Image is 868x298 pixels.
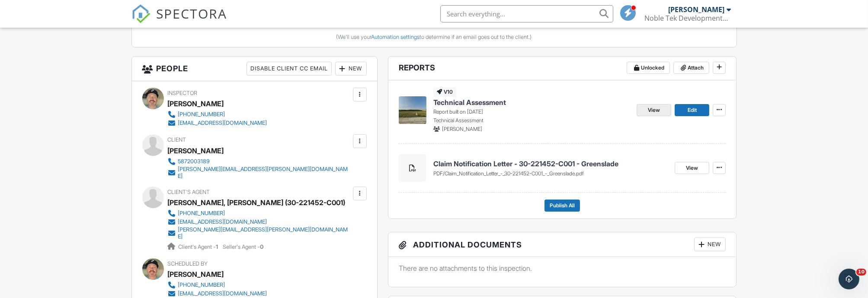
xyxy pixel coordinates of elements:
[839,269,859,289] iframe: Intercom live chat
[216,244,218,250] strong: 1
[178,219,267,225] div: [EMAIL_ADDRESS][DOMAIN_NAME]
[178,158,210,165] div: 5872003189
[168,144,224,157] div: [PERSON_NAME]
[168,90,198,96] span: Inspector
[168,281,267,289] a: [PHONE_NUMBER]
[178,210,225,217] div: [PHONE_NUMBER]
[399,263,726,273] p: There are no attachments to this inspection.
[440,5,613,22] input: Search everything...
[157,4,227,22] span: SPECTORA
[168,218,351,226] a: [EMAIL_ADDRESS][DOMAIN_NAME]
[223,244,264,250] span: Seller's Agent -
[168,119,267,127] a: [EMAIL_ADDRESS][DOMAIN_NAME]
[372,34,420,40] a: Automation settings
[132,57,377,81] h3: People
[168,209,351,218] a: [PHONE_NUMBER]
[247,62,332,76] div: Disable Client CC Email
[179,244,220,250] span: Client's Agent -
[178,282,225,288] div: [PHONE_NUMBER]
[669,5,725,14] div: [PERSON_NAME]
[168,110,267,119] a: [PHONE_NUMBER]
[335,62,367,76] div: New
[168,136,186,143] span: Client
[388,232,737,257] h3: Additional Documents
[260,244,264,250] strong: 0
[178,166,351,180] div: [PERSON_NAME][EMAIL_ADDRESS][PERSON_NAME][DOMAIN_NAME]
[168,196,346,209] a: [PERSON_NAME], [PERSON_NAME] (30-221452-C001)
[856,269,866,276] span: 10
[178,226,351,240] div: [PERSON_NAME][EMAIL_ADDRESS][PERSON_NAME][DOMAIN_NAME]
[168,166,351,180] a: [PERSON_NAME][EMAIL_ADDRESS][PERSON_NAME][DOMAIN_NAME]
[168,268,224,281] div: [PERSON_NAME]
[168,226,351,240] a: [PERSON_NAME][EMAIL_ADDRESS][PERSON_NAME][DOMAIN_NAME]
[168,189,210,195] span: Client's Agent
[131,4,151,23] img: The Best Home Inspection Software - Spectora
[645,14,731,22] div: Noble Tek Developments Ltd.
[694,238,726,251] div: New
[168,289,267,298] a: [EMAIL_ADDRESS][DOMAIN_NAME]
[138,34,730,41] div: (We'll use your to determine if an email goes out to the client.)
[178,120,267,127] div: [EMAIL_ADDRESS][DOMAIN_NAME]
[168,157,351,166] a: 5872003189
[168,97,224,110] div: [PERSON_NAME]
[178,111,225,118] div: [PHONE_NUMBER]
[178,290,267,297] div: [EMAIL_ADDRESS][DOMAIN_NAME]
[168,260,208,267] span: Scheduled By
[131,12,227,30] a: SPECTORA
